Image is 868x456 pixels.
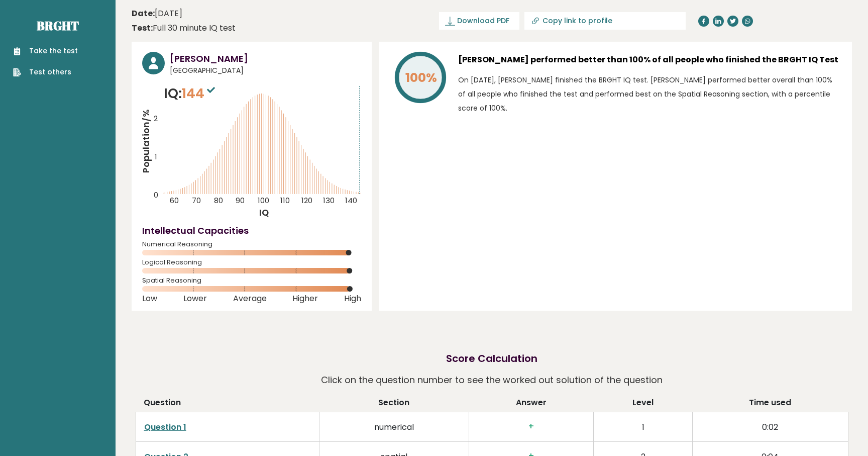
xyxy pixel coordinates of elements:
[259,206,269,219] tspan: IQ
[457,16,509,26] span: Download PDF
[321,371,663,389] p: Click on the question number to see the worked out solution of the question
[594,397,693,412] th: Level
[323,195,335,206] tspan: 130
[319,397,469,412] th: Section
[154,190,158,200] tspan: 0
[405,69,437,86] tspan: 100%
[136,397,319,412] th: Question
[170,52,361,65] h3: [PERSON_NAME]
[132,8,182,20] time: [DATE]
[154,113,158,124] tspan: 2
[13,46,78,56] a: Take the test
[37,18,79,34] a: Brght
[458,73,841,115] p: On [DATE], [PERSON_NAME] finished the BRGHT IQ test. [PERSON_NAME] performed better overall than ...
[142,297,157,301] span: Low
[132,22,153,34] b: Test:
[344,297,361,301] span: High
[182,84,218,103] span: 144
[140,109,152,173] tspan: Population/%
[477,421,585,432] h3: +
[142,242,361,246] span: Numerical Reasoning
[345,195,357,206] tspan: 140
[233,297,267,301] span: Average
[142,224,361,237] h4: Intellectual Capacities
[301,195,312,206] tspan: 120
[458,52,841,68] h3: [PERSON_NAME] performed better than 100% of all people who finished the BRGHT IQ Test
[142,279,361,283] span: Spatial Reasoning
[469,397,594,412] th: Answer
[13,67,78,77] a: Test others
[214,195,223,206] tspan: 80
[192,195,201,206] tspan: 70
[319,412,469,441] td: numerical
[142,260,361,264] span: Logical Reasoning
[236,195,245,206] tspan: 90
[164,83,218,104] p: IQ:
[132,8,155,19] b: Date:
[693,412,848,441] td: 0:02
[292,297,318,301] span: Higher
[170,195,179,206] tspan: 60
[155,151,157,162] tspan: 1
[594,412,693,441] td: 1
[258,195,269,206] tspan: 100
[144,421,186,433] a: Question 1
[170,65,361,76] span: [GEOGRAPHIC_DATA]
[446,351,537,366] h2: Score Calculation
[439,12,519,30] a: Download PDF
[183,297,207,301] span: Lower
[280,195,290,206] tspan: 110
[132,22,236,34] div: Full 30 minute IQ test
[693,397,848,412] th: Time used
